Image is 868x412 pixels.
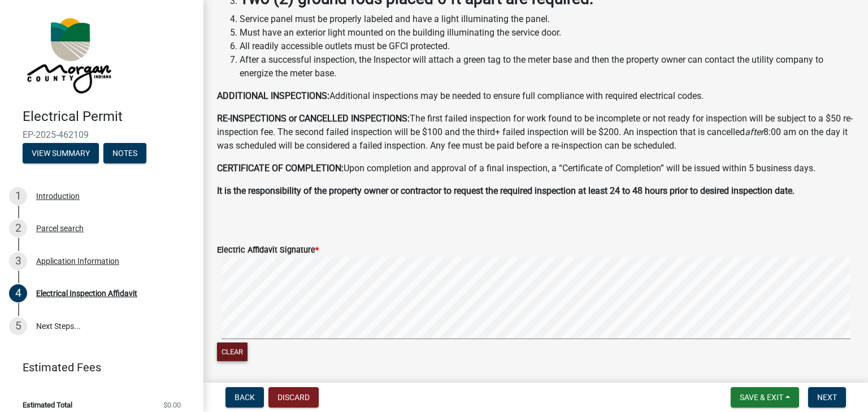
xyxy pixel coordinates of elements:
span: $0.00 [163,401,181,409]
div: 2 [9,219,27,237]
li: Must have an exterior light mounted on the building illuminating the service door. [240,26,854,40]
button: Notes [103,143,146,163]
li: After a successful inspection, the Inspector will attach a green tag to the meter base and then t... [240,53,854,80]
wm-modal-confirm: Notes [103,149,146,158]
li: Service panel must be properly labeled and have a light illuminating the panel. [240,12,854,26]
button: Save & Exit [731,387,799,407]
a: Estimated Fees [9,356,185,379]
button: Clear [217,342,248,361]
span: Next [817,393,837,402]
strong: It is the responsibility of the property owner or contractor to request the required inspection a... [217,185,795,196]
p: The first failed inspection for work found to be incomplete or not ready for inspection will be s... [217,112,854,153]
div: 5 [9,317,27,335]
button: Back [225,387,264,407]
i: after [745,127,763,137]
wm-modal-confirm: Summary [23,149,99,158]
div: Introduction [36,192,80,200]
span: EP-2025-462109 [23,129,181,140]
span: Estimated Total [23,401,72,409]
h4: Electrical Permit [23,109,194,125]
div: 3 [9,252,27,270]
label: Electric Affidavit Signature [217,246,319,254]
strong: RE-INSPECTIONS or CANCELLED INSPECTIONS: [217,113,410,124]
p: Upon completion and approval of a final inspection, a “Certificate of Completion” will be issued ... [217,162,854,175]
img: Morgan County, Indiana [23,12,114,97]
span: Save & Exit [740,393,783,402]
li: All readily accessible outlets must be GFCI protected. [240,40,854,53]
div: Application Information [36,257,119,265]
div: Electrical Inspection Affidavit [36,289,137,297]
div: 4 [9,284,27,302]
div: 1 [9,187,27,205]
button: View Summary [23,143,99,163]
button: Next [808,387,846,407]
span: Back [235,393,255,402]
strong: CERTIFICATE OF COMPLETION: [217,163,344,174]
p: Additional inspections may be needed to ensure full compliance with required electrical codes. [217,89,854,103]
div: Parcel search [36,224,84,232]
button: Discard [268,387,319,407]
strong: ADDITIONAL INSPECTIONS: [217,90,329,101]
